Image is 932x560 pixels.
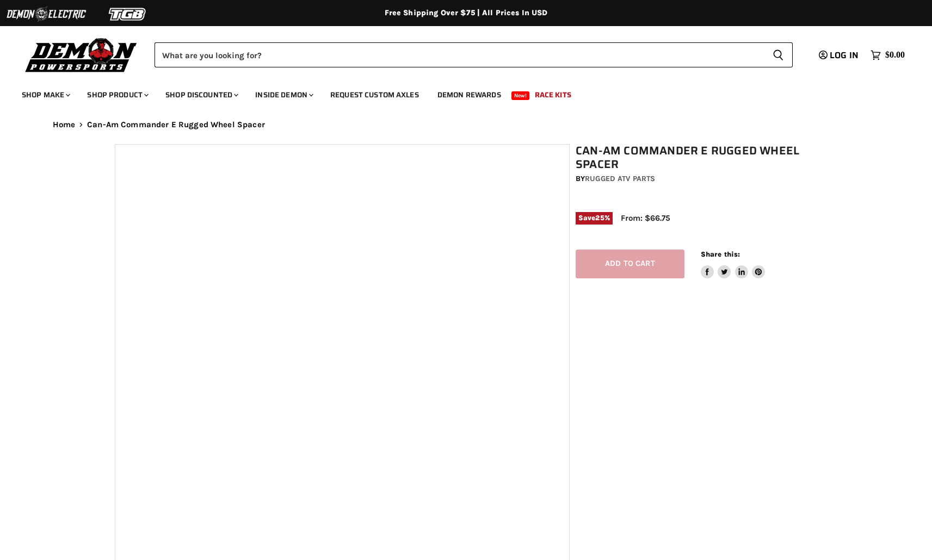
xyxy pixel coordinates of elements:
[814,51,865,60] a: Log in
[247,84,320,106] a: Inside Demon
[865,47,910,63] a: $0.00
[576,173,824,185] div: by
[830,48,859,62] span: Log in
[155,42,764,67] input: Search
[79,84,155,106] a: Shop Product
[5,4,87,24] img: Demon Electric Logo 2
[885,50,905,60] span: $0.00
[576,144,824,171] h1: Can-Am Commander E Rugged Wheel Spacer
[585,174,655,183] a: Rugged ATV Parts
[701,250,766,278] aside: Share this:
[155,42,793,67] form: Product
[31,120,902,129] nav: Breadcrumbs
[429,84,509,106] a: Demon Rewards
[31,8,902,18] div: Free Shipping Over $75 | All Prices In USD
[701,250,740,258] span: Share this:
[22,35,141,74] img: Demon Powersports
[764,42,793,67] button: Search
[14,84,77,106] a: Shop Make
[87,4,169,24] img: TGB Logo 2
[157,84,245,106] a: Shop Discounted
[527,84,579,106] a: Race Kits
[511,91,530,100] span: New!
[14,79,902,106] ul: Main menu
[576,212,613,224] span: Save %
[53,120,76,129] a: Home
[595,214,604,222] span: 25
[322,84,427,106] a: Request Custom Axles
[621,213,670,223] span: From: $66.75
[87,120,265,129] span: Can-Am Commander E Rugged Wheel Spacer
